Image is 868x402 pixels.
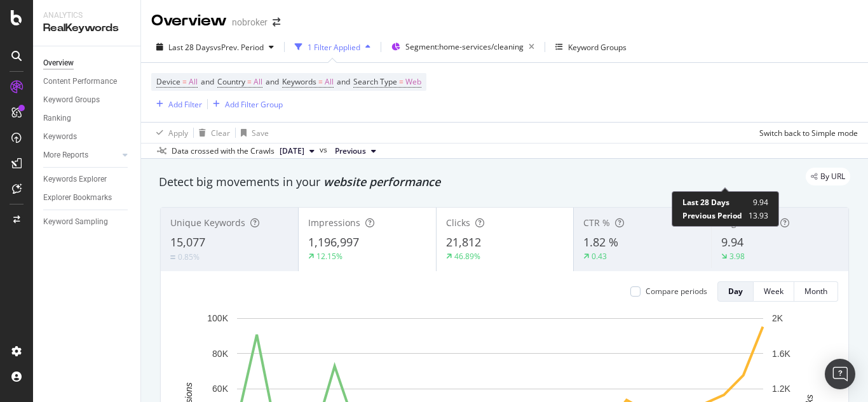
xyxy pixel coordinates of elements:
[772,313,783,323] text: 2K
[446,234,481,250] span: 21,812
[386,37,539,57] button: Segment:home-services/cleaning
[208,97,283,112] button: Add Filter Group
[405,73,421,91] span: Web
[568,42,627,53] div: Keyword Groups
[232,16,268,29] div: nobroker
[43,215,108,229] div: Keyword Sampling
[43,149,88,162] div: More Reports
[280,145,304,157] span: 2025 Sep. 1st
[753,197,768,208] span: 9.94
[43,191,112,204] div: Explorer Bookmarks
[43,93,132,107] a: Keyword Groups
[806,168,850,185] div: legacy label
[194,123,230,143] button: Clear
[729,251,745,262] div: 3.98
[43,75,132,88] a: Content Performance
[43,57,74,70] div: Overview
[43,75,117,88] div: Content Performance
[772,349,790,359] text: 1.6K
[168,99,202,110] div: Add Filter
[316,251,342,262] div: 12.15%
[43,173,132,186] a: Keywords Explorer
[43,173,107,186] div: Keywords Explorer
[151,37,279,57] button: Last 28 DaysvsPrev. Period
[254,73,262,91] span: All
[189,73,198,91] span: All
[682,210,742,221] span: Previous Period
[772,384,790,394] text: 1.2K
[266,76,279,87] span: and
[794,281,838,302] button: Month
[825,359,855,389] div: Open Intercom Messenger
[172,145,275,157] div: Data crossed with the Crawls
[236,123,269,143] button: Save
[318,76,323,87] span: =
[252,128,269,138] div: Save
[170,217,245,229] span: Unique Keywords
[721,234,743,250] span: 9.94
[646,286,707,297] div: Compare periods
[804,286,827,297] div: Month
[405,41,524,52] span: Segment: home-services/cleaning
[308,42,360,53] div: 1 Filter Applied
[308,234,359,250] span: 1,196,997
[151,97,202,112] button: Add Filter
[754,123,858,143] button: Switch back to Simple mode
[170,234,205,250] span: 15,077
[217,76,245,87] span: Country
[43,93,100,107] div: Keyword Groups
[151,123,188,143] button: Apply
[717,281,754,302] button: Day
[335,145,366,157] span: Previous
[275,144,320,159] button: [DATE]
[225,99,283,110] div: Add Filter Group
[43,149,119,162] a: More Reports
[749,210,768,221] span: 13.93
[156,76,180,87] span: Device
[320,144,330,156] span: vs
[43,21,130,36] div: RealKeywords
[212,349,229,359] text: 80K
[178,251,200,262] div: 0.85%
[353,76,397,87] span: Search Type
[583,234,618,250] span: 1.82 %
[43,130,77,144] div: Keywords
[820,173,845,180] span: By URL
[170,255,175,259] img: Equal
[325,73,334,91] span: All
[207,313,228,323] text: 100K
[43,112,71,125] div: Ranking
[43,57,132,70] a: Overview
[151,10,227,32] div: Overview
[550,37,632,57] button: Keyword Groups
[308,217,360,229] span: Impressions
[43,215,132,229] a: Keyword Sampling
[754,281,794,302] button: Week
[43,10,130,21] div: Analytics
[211,128,230,138] div: Clear
[399,76,403,87] span: =
[446,217,470,229] span: Clicks
[168,128,188,138] div: Apply
[43,130,132,144] a: Keywords
[728,286,743,297] div: Day
[201,76,214,87] span: and
[759,128,858,138] div: Switch back to Simple mode
[182,76,187,87] span: =
[290,37,376,57] button: 1 Filter Applied
[682,197,729,208] span: Last 28 Days
[337,76,350,87] span: and
[43,191,132,204] a: Explorer Bookmarks
[454,251,480,262] div: 46.89%
[282,76,316,87] span: Keywords
[214,42,264,53] span: vs Prev. Period
[247,76,252,87] span: =
[212,384,229,394] text: 60K
[764,286,783,297] div: Week
[583,217,610,229] span: CTR %
[592,251,607,262] div: 0.43
[330,144,381,159] button: Previous
[273,18,280,27] div: arrow-right-arrow-left
[168,42,214,53] span: Last 28 Days
[43,112,132,125] a: Ranking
